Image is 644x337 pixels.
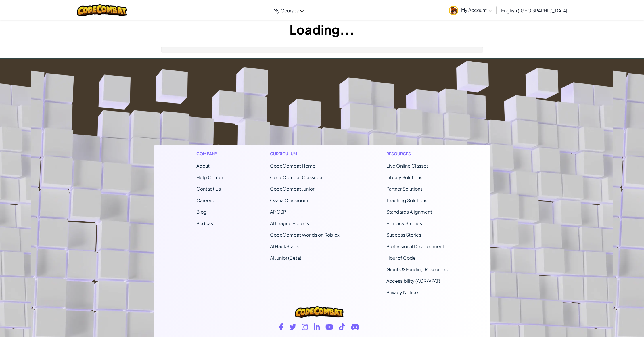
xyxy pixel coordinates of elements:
a: About [196,163,210,169]
a: CodeCombat Worlds on Roblox [270,232,340,238]
h1: Company [196,151,223,157]
a: My Courses [271,3,307,18]
a: Privacy Notice [386,289,418,295]
a: Ozaria Classroom [270,197,308,203]
a: Standards Alignment [386,209,432,215]
a: Live Online Classes [386,163,429,169]
img: CodeCombat logo [295,306,344,318]
a: Teaching Solutions [386,197,427,203]
a: AI Junior (Beta) [270,255,301,261]
a: AI League Esports [270,220,309,226]
a: Library Solutions [386,174,422,180]
h1: Curriculum [270,151,340,157]
a: Help Center [196,174,223,180]
img: CodeCombat logo [77,4,127,16]
span: My Courses [273,7,299,14]
a: Grants & Funding Resources [386,266,448,272]
a: CodeCombat Junior [270,186,314,192]
img: avatar [449,6,458,15]
a: My Account [446,1,495,19]
h1: Loading... [0,20,644,38]
h1: Resources [386,151,448,157]
span: My Account [461,7,492,13]
a: CodeCombat Classroom [270,174,325,180]
a: Professional Development [386,243,444,249]
span: CodeCombat Home [270,163,315,169]
span: English ([GEOGRAPHIC_DATA]) [501,7,569,14]
a: Podcast [196,220,215,226]
a: Hour of Code [386,255,416,261]
a: Success Stories [386,232,421,238]
a: Partner Solutions [386,186,423,192]
a: Efficacy Studies [386,220,422,226]
a: AI HackStack [270,243,299,249]
a: AP CSP [270,209,286,215]
a: Accessibility (ACR/VPAT) [386,278,440,284]
a: Blog [196,209,207,215]
span: Contact Us [196,186,221,192]
a: Careers [196,197,214,203]
a: English ([GEOGRAPHIC_DATA]) [498,3,572,18]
